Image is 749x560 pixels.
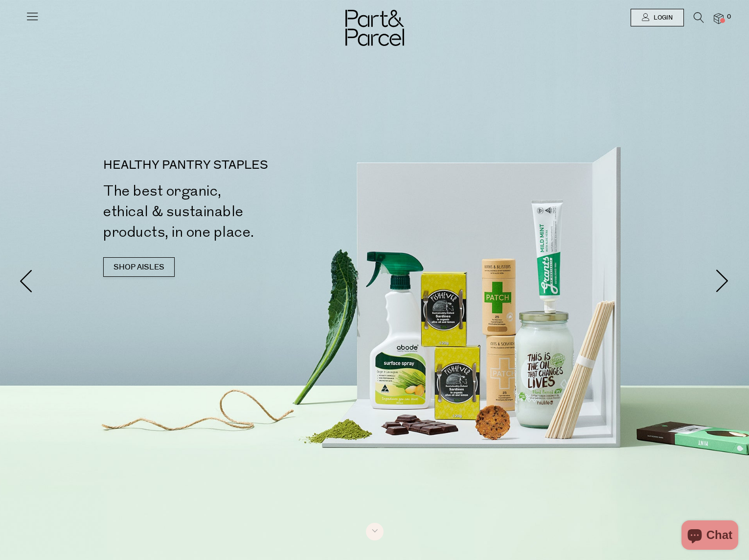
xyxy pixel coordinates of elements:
span: 0 [725,13,733,22]
a: 0 [714,13,724,23]
p: HEALTHY PANTRY STAPLES [103,159,379,171]
span: Login [651,14,673,22]
img: Part&Parcel [345,10,404,46]
inbox-online-store-chat: Shopify online store chat [679,520,741,552]
a: SHOP AISLES [103,257,175,277]
h2: The best organic, ethical & sustainable products, in one place. [103,181,379,243]
a: Login [631,9,684,26]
